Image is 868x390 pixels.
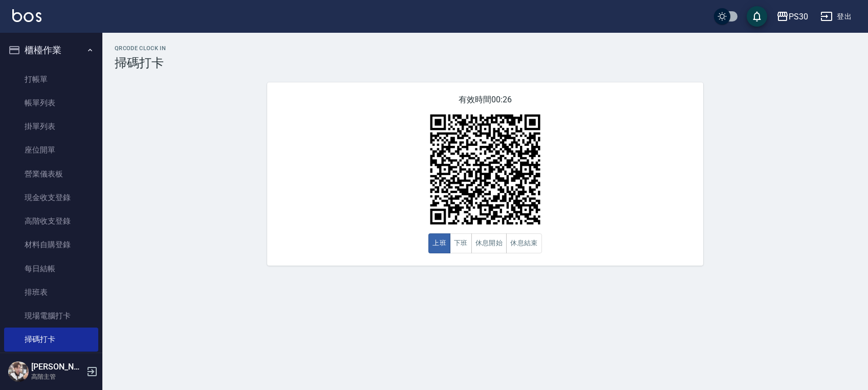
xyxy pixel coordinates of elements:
[4,115,98,138] a: 掛單列表
[506,233,542,253] button: 休息結束
[816,7,856,26] button: 登出
[4,37,98,63] button: 櫃檯作業
[450,233,472,253] button: 下班
[4,68,98,91] a: 打帳單
[747,6,767,27] button: save
[12,9,41,22] img: Logo
[4,280,98,304] a: 排班表
[428,233,450,253] button: 上班
[471,233,507,253] button: 休息開始
[772,6,812,27] button: PS30
[115,45,856,52] h2: QRcode Clock In
[4,209,98,233] a: 高階收支登錄
[4,304,98,328] a: 現場電腦打卡
[4,257,98,280] a: 每日結帳
[8,361,29,382] img: Person
[31,372,83,381] p: 高階主管
[267,82,703,266] div: 有效時間 00:26
[31,362,83,372] h5: [PERSON_NAME]
[4,138,98,162] a: 座位開單
[4,328,98,351] a: 掃碼打卡
[4,233,98,256] a: 材料自購登錄
[4,162,98,186] a: 營業儀表板
[4,186,98,209] a: 現金收支登錄
[115,56,856,70] h3: 掃碼打卡
[789,10,808,23] div: PS30
[4,91,98,115] a: 帳單列表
